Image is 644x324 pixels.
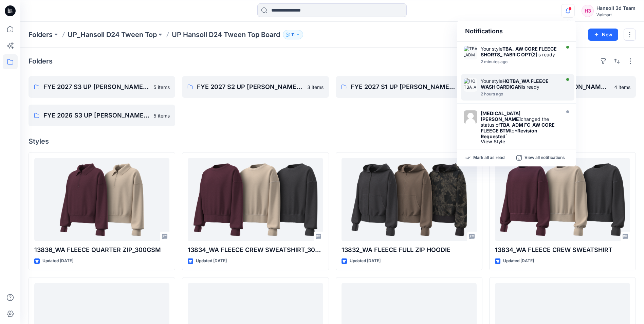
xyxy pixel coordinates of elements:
[481,92,559,96] div: Friday, September 12, 2025 00:48
[29,105,175,126] a: FYE 2026 S3 UP [PERSON_NAME] TOP5 items
[342,245,477,255] p: 13832_WA FLEECE FULL ZIP HOODIE
[464,46,477,59] img: TBA_ADM FC_AW CORE FLEECE SHORT
[464,78,477,92] img: HQTBA_ADM SC_WA FLEECE WASH CARDIGAN
[582,5,594,17] div: H3
[525,155,565,161] p: View all notifications
[342,158,477,241] a: 13832_WA FLEECE FULL ZIP HOODIE
[503,257,534,265] p: Updated [DATE]
[495,245,630,255] p: 13834_WA FLEECE CREW SWEATSHIRT
[481,110,559,139] div: changed the status of to `
[307,84,324,91] p: 3 items
[29,30,53,39] a: Folders
[188,158,323,241] a: 13834_WA FLEECE CREW SWEATSHIRT_300GSM
[588,29,618,41] button: New
[481,59,559,64] div: Friday, September 12, 2025 03:00
[43,82,149,92] p: FYE 2027 S3 UP [PERSON_NAME] TOP
[29,76,175,98] a: FYE 2027 S3 UP [PERSON_NAME] TOP5 items
[34,245,169,255] p: 13836_WA FLEECE QUARTER ZIP_300GSM
[481,78,549,90] strong: HQTBA_WA FLEECE WASH CARDIGAN
[473,155,504,161] p: Mark all as read
[481,78,559,90] div: Your style is ready
[481,128,537,139] strong: *Revision Requested
[197,82,303,92] p: FYE 2027 S2 UP [PERSON_NAME] TOP
[43,111,149,120] p: FYE 2026 S3 UP [PERSON_NAME] TOP
[351,82,457,92] p: FYE 2027 S1 UP [PERSON_NAME] TOP
[29,137,636,145] h4: Styles
[596,12,636,17] div: Walmart
[350,257,381,265] p: Updated [DATE]
[153,84,170,91] p: 5 items
[457,21,576,42] div: Notifications
[283,30,303,39] button: 11
[614,84,630,91] p: 4 items
[182,76,329,98] a: FYE 2027 S2 UP [PERSON_NAME] TOP3 items
[464,110,477,124] img: Kyra Cobb
[481,46,557,57] strong: TBA_ AW CORE FLEECE SHORTS_ FABRIC OPT(2)
[481,139,559,144] div: View Style
[188,245,323,255] p: 13834_WA FLEECE CREW SWEATSHIRT_300GSM
[495,158,630,241] a: 13834_WA FLEECE CREW SWEATSHIRT
[42,257,73,265] p: Updated [DATE]
[68,30,157,39] a: UP_Hansoll D24 Tween Top
[481,46,559,57] div: Your style is ready
[291,31,295,38] p: 11
[596,4,636,12] div: Hansoll 3d Team
[172,30,280,39] p: UP Hansoll D24 Tween Top Board
[336,76,482,98] a: FYE 2027 S1 UP [PERSON_NAME] TOP7 items
[34,158,169,241] a: 13836_WA FLEECE QUARTER ZIP_300GSM
[481,122,555,133] strong: TBA_ADM FC_AW CORE FLEECE BTM
[29,57,53,65] h4: Folders
[196,257,227,265] p: Updated [DATE]
[481,110,521,122] strong: [MEDICAL_DATA][PERSON_NAME]
[153,112,170,119] p: 5 items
